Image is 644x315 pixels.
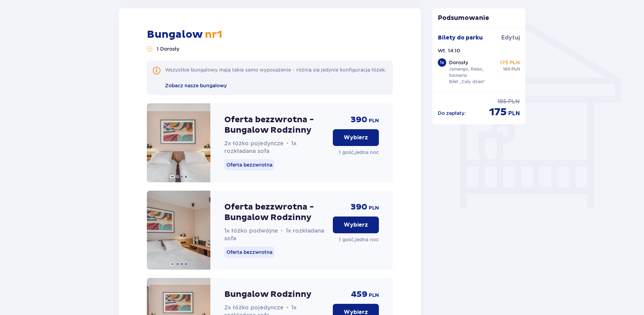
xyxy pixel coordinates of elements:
p: 1 gość , jedna noc [339,149,379,156]
p: Podsumowanie [432,14,526,22]
span: PLN [511,66,520,72]
p: Do zapłaty : [438,110,466,117]
span: Edytuj [501,34,520,42]
p: Bilety do parku [438,34,483,42]
div: 1 x [438,58,446,67]
button: Wybierz [333,217,379,233]
span: Zobacz nasze bungalowy [165,83,227,88]
p: 1 gość , jedna noc [339,236,379,243]
p: Wybierz [344,221,368,229]
span: 390 [351,202,367,212]
button: Wybierz [333,129,379,146]
p: Bilet „Cały dzień” [449,79,486,85]
a: Zobacz nasze bungalowy [165,82,227,89]
span: 1x łóżko podwójne [224,227,278,234]
span: PLN [369,205,379,212]
p: Wybierz [344,134,368,141]
span: PLN [508,98,520,105]
span: PLN [369,292,379,299]
img: Liczba gości [147,46,152,52]
p: Jamango, Relax, Saunaria [449,66,497,79]
p: Oferta bezzwrotna - Bungalow Rodzinny [224,115,327,135]
img: Oferta bezzwrotna - Bungalow Rodzinny [147,103,210,182]
span: 2x łóżko pojedyncze [224,140,284,147]
p: Bungalow [147,28,222,41]
span: • [286,140,289,147]
p: 1 Dorosły [157,45,179,52]
p: Oferta bezzwrotna [224,159,275,170]
p: Dorosły [449,59,468,66]
span: PLN [508,110,520,117]
p: Oferta bezzwrotna - Bungalow Rodzinny [224,202,327,223]
span: PLN [369,117,379,124]
span: 459 [351,289,367,300]
span: • [286,304,289,311]
span: 2x łóżko pojedyncze [224,304,284,311]
p: Wt. 14.10 [438,47,460,54]
img: Oferta bezzwrotna - Bungalow Rodzinny [147,191,210,270]
span: 175 [489,105,507,119]
span: • [281,227,283,234]
span: 185 [497,98,507,105]
p: Bungalow Rodzinny [224,289,312,300]
div: Wszystkie bungalowy mają takie samo wyposażenie – różnią się jedynie konfiguracją łóżek. [165,66,386,73]
p: Oferta bezzwrotna [224,247,275,258]
span: 390 [351,115,367,125]
p: 175 PLN [500,59,520,66]
span: nr 1 [202,28,222,41]
span: 185 [503,66,510,72]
